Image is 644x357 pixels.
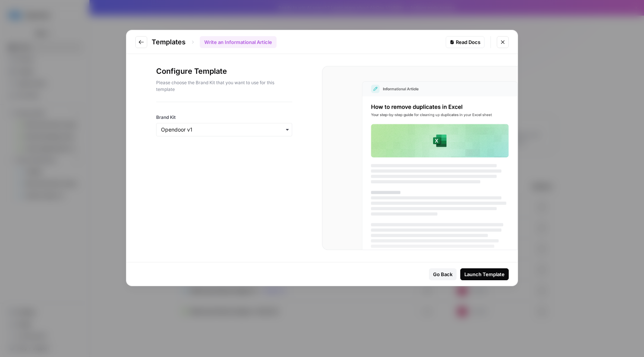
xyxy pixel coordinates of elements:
button: Go Back [429,268,457,280]
a: Read Docs [446,36,484,48]
div: Configure Template [156,66,292,102]
div: Go Back [433,271,452,278]
label: Brand Kit [156,114,292,121]
p: Please choose the Brand Kit that you want to use for this template [156,79,292,93]
div: Launch Template [464,271,505,278]
input: Opendoor v1 [161,126,287,133]
button: Launch Template [460,268,509,280]
div: Write an Informational Article [200,36,277,48]
button: Go to previous step [135,36,147,48]
div: Read Docs [450,38,480,46]
button: Close modal [497,36,509,48]
div: Templates [152,36,277,48]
